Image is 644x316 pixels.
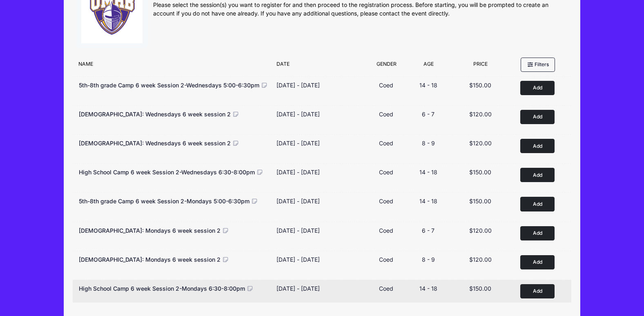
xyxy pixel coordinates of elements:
[79,227,221,234] span: [DEMOGRAPHIC_DATA]: Mondays 6 week session 2
[276,81,320,89] div: [DATE] - [DATE]
[379,140,393,147] span: Coed
[276,255,320,264] div: [DATE] - [DATE]
[406,60,451,72] div: Age
[469,82,491,89] span: $150.00
[276,168,320,176] div: [DATE] - [DATE]
[451,60,510,72] div: Price
[520,255,555,269] button: Add
[469,111,492,118] span: $120.00
[520,284,555,298] button: Add
[79,82,259,89] span: 5th-8th grade Camp 6 week Session 2-Wednesdays 5:00-6:30pm
[469,285,491,292] span: $150.00
[379,169,393,176] span: Coed
[79,285,245,292] span: High School Camp 6 week Session 2-Mondays 6:30-8:00pm
[379,227,393,234] span: Coed
[276,226,320,235] div: [DATE] - [DATE]
[520,197,555,211] button: Add
[379,82,393,89] span: Coed
[272,60,366,72] div: Date
[469,198,491,205] span: $150.00
[520,139,555,153] button: Add
[520,81,555,95] button: Add
[419,198,437,205] span: 14 - 18
[379,285,393,292] span: Coed
[79,198,250,205] span: 5th-8th grade Camp 6 week Session 2-Mondays 5:00-6:30pm
[521,58,555,71] button: Filters
[276,110,320,118] div: [DATE] - [DATE]
[153,1,568,18] div: Please select the session(s) you want to register for and then proceed to the registration proces...
[520,110,555,124] button: Add
[520,226,555,240] button: Add
[422,256,435,263] span: 8 - 9
[422,111,435,118] span: 6 - 7
[419,82,437,89] span: 14 - 18
[276,284,320,293] div: [DATE] - [DATE]
[79,111,231,118] span: [DEMOGRAPHIC_DATA]: Wednesdays 6 week session 2
[469,227,492,234] span: $120.00
[422,227,435,234] span: 6 - 7
[367,60,406,72] div: Gender
[469,169,491,176] span: $150.00
[419,285,437,292] span: 14 - 18
[379,256,393,263] span: Coed
[469,256,492,263] span: $120.00
[79,169,255,176] span: High School Camp 6 week Session 2-Wednesdays 6:30-8:00pm
[276,197,320,205] div: [DATE] - [DATE]
[520,168,555,182] button: Add
[379,198,393,205] span: Coed
[74,60,272,72] div: Name
[419,169,437,176] span: 14 - 18
[379,111,393,118] span: Coed
[276,139,320,147] div: [DATE] - [DATE]
[469,140,492,147] span: $120.00
[79,256,221,263] span: [DEMOGRAPHIC_DATA]: Mondays 6 week session 2
[422,140,435,147] span: 8 - 9
[79,140,231,147] span: [DEMOGRAPHIC_DATA]: Wednesdays 6 week session 2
